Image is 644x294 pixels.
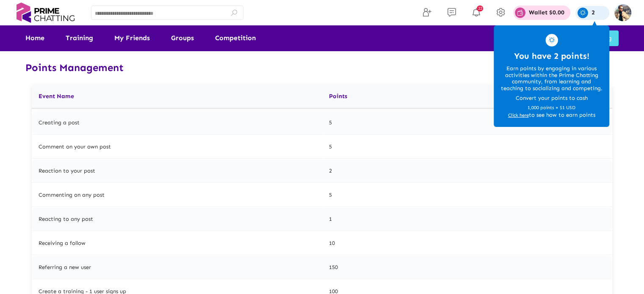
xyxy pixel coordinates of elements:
span: Click here [508,113,529,118]
h3: You have 2 points! [500,51,603,61]
p: Convert your points to cash [500,95,603,102]
mat-cell: Creating a post [32,111,322,135]
mat-cell: 150 [322,256,613,279]
mat-header-cell: Points [322,85,613,109]
span: 22 [477,5,483,11]
p: 2 [591,10,595,16]
h3: Points Management [25,59,619,77]
mat-cell: Reacting to any post [32,208,322,231]
mat-cell: Reaction to your post [32,159,322,183]
img: img [614,4,631,21]
a: Competition [215,25,256,51]
mat-cell: Comment on your own post [32,135,322,159]
mat-cell: 10 [322,232,613,255]
mat-cell: 1 [322,208,613,231]
span: 1,000 points = $1 USD [500,105,603,111]
mat-cell: Receiving a follow [32,232,322,255]
img: logo [13,3,78,23]
mat-cell: Commenting on any post [32,184,322,207]
a: Home [25,25,44,51]
p: Wallet $0.00 [529,10,564,16]
mat-cell: 5 [322,111,613,135]
mat-cell: 5 [322,184,613,207]
a: Groups [171,25,194,51]
a: Training [66,25,93,51]
p: Earn points by engaging in various activities within the Prime Chatting community, from learning ... [500,65,603,91]
mat-cell: 2 [322,159,613,183]
p: to see how to earn points [500,111,603,118]
a: My Friends [114,25,150,51]
mat-cell: Referring a new user [32,256,322,279]
mat-header-cell: Event Name [32,85,322,109]
mat-cell: 5 [322,135,613,159]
